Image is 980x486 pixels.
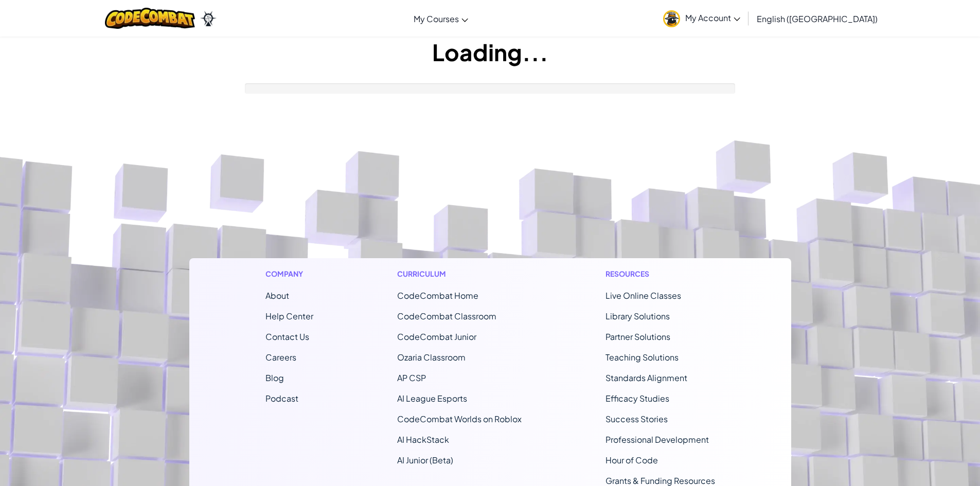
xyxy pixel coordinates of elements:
[605,352,679,363] a: Teaching Solutions
[605,331,670,342] a: Partner Solutions
[605,455,658,465] a: Hour of Code
[685,12,740,23] span: My Account
[265,290,289,301] a: About
[397,352,466,363] a: Ozaria Classroom
[397,393,467,404] a: AI League Esports
[605,434,709,445] a: Professional Development
[265,331,309,342] span: Contact Us
[663,10,680,27] img: avatar
[265,372,284,383] a: Blog
[265,352,296,363] a: Careers
[200,11,217,26] img: Ozaria
[265,311,313,321] a: Help Center
[397,331,476,342] a: CodeCombat Junior
[605,475,715,486] a: Grants & Funding Resources
[408,5,473,32] a: My Courses
[105,8,195,29] img: CodeCombat logo
[605,290,681,301] a: Live Online Classes
[757,13,878,24] span: English ([GEOGRAPHIC_DATA])
[605,393,669,404] a: Efficacy Studies
[605,413,668,424] a: Success Stories
[397,268,522,279] h1: Curriculum
[752,5,883,32] a: English ([GEOGRAPHIC_DATA])
[397,290,478,301] span: CodeCombat Home
[605,268,715,279] h1: Resources
[265,393,298,404] a: Podcast
[397,455,453,465] a: AI Junior (Beta)
[265,268,313,279] h1: Company
[397,311,496,321] a: CodeCombat Classroom
[605,311,670,321] a: Library Solutions
[397,434,449,445] a: AI HackStack
[605,372,687,383] a: Standards Alignment
[658,2,745,34] a: My Account
[397,372,426,383] a: AP CSP
[397,413,522,424] a: CodeCombat Worlds on Roblox
[414,13,459,24] span: My Courses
